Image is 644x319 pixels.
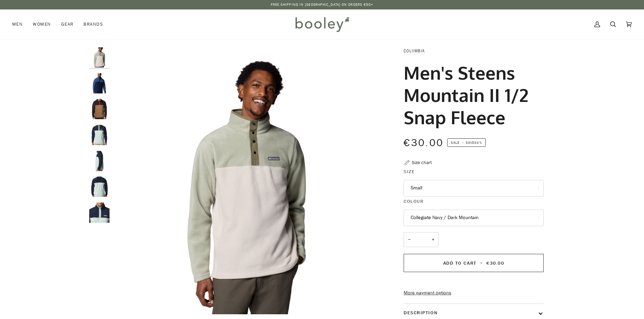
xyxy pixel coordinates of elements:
[404,210,544,226] button: Collegiate Navy / Dark Mountain
[89,99,110,119] img: Columbia Men's Steens Mountain 1/2 Snap Fleece Delta / Black / Mountain Red - Booley Galway
[404,232,414,247] button: −
[113,47,380,314] div: Men's Steens Mountain II 1/2 Snap Fleece
[78,9,108,39] a: Brands
[478,260,485,266] span: •
[404,289,544,297] a: More payment options
[404,48,425,54] a: Columbia
[89,47,110,68] img: Men's Steens Mountain II 1/2 Snap Fleece
[412,159,432,166] div: Size chart
[89,125,110,145] img: Columbia Men's Steens Mountain 1/2 Snap Fleece Spray / Collegiate Navy / Spray - Booley Galway
[451,140,459,145] span: Sale
[404,198,424,205] span: Colour
[56,9,79,39] a: Gear
[486,260,504,266] span: €30.00
[404,232,438,247] input: Quantity
[89,151,110,171] img: Columbia Men's Steens Mountain 1/2 Snap Fleece Spray / Collegiate Navy / Spray - Booley Galway
[460,140,466,145] em: •
[404,61,539,128] h1: Men's Steens Mountain II 1/2 Snap Fleece
[404,254,544,272] button: Add to Cart • €30.00
[84,21,103,28] span: Brands
[28,9,56,39] a: Women
[404,136,444,150] span: €30.00
[89,73,110,94] img: Men's Steens Mountain II 1/2 Snap Fleece
[89,177,110,197] img: Columbia Men's Steens Mountain 1/2 Snap Fleece Spray / Collegiate Navy / Spray - Booley Galway
[33,21,51,28] span: Women
[443,260,477,266] span: Add to Cart
[292,15,352,34] img: Booley
[61,21,74,28] span: Gear
[12,9,28,39] a: Men
[428,232,438,247] button: +
[89,203,110,223] img: Columbia Men's Steens Mountain 1/2 Snap Fleece Spray / Collegiate Navy / Spray - Booley Galway
[404,180,544,196] button: Small
[474,140,482,145] span: 33%
[447,138,486,147] span: Save
[271,2,374,7] p: Free Shipping in [GEOGRAPHIC_DATA] on Orders €50+
[404,168,415,175] span: Size
[113,47,380,314] img: Men&#39;s Steens Mountain II 1/2 Snap Fleece
[12,21,23,28] span: Men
